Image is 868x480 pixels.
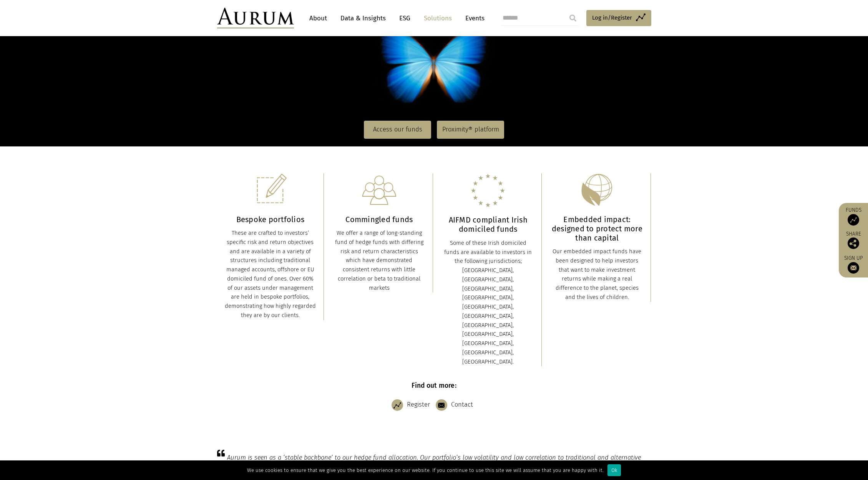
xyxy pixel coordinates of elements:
img: Sign up to our newsletter [848,262,859,274]
h3: Commingled funds [334,215,425,224]
div: We offer a range of long-standing fund of hedge funds with differing risk and return characterist... [334,229,425,292]
a: Funds [843,207,864,226]
img: Share this post [848,238,859,249]
img: Aurum [217,8,294,28]
div: Share [843,231,864,249]
a: Log in/Register [586,10,651,26]
div: These are crafted to investors’ specific risk and return objectives and are available in a variet... [225,229,316,320]
a: Access our funds [364,121,431,138]
span: Log in/Register [592,13,632,22]
h3: Embedded impact: designed to protect more than capital [551,215,643,242]
a: Proximity® platform [437,121,504,138]
h6: Find out more: [217,382,651,390]
div: Our embedded impact funds have been designed to help investors that want to make investment retur... [551,247,643,302]
div: Ok [607,464,621,476]
blockquote: Aurum is seen as a ‘stable backbone’ to our hedge fund allocation. Our portfolio’s low volatility... [217,453,651,471]
img: Access Funds [848,214,859,226]
a: Register [392,395,434,415]
h3: AIFMD compliant Irish domiciled funds [443,215,534,234]
a: About [305,11,331,25]
input: Submit [565,10,581,26]
a: Solutions [420,11,456,25]
a: Sign up [843,255,864,274]
a: Data & Insights [337,11,390,25]
div: Some of these Irish domiciled funds are available to investors in the following jurisdictions; [G... [443,239,534,367]
h3: Bespoke portfolios [225,215,316,224]
a: ESG [395,11,414,25]
a: Events [461,11,485,25]
a: Contact [436,395,477,415]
